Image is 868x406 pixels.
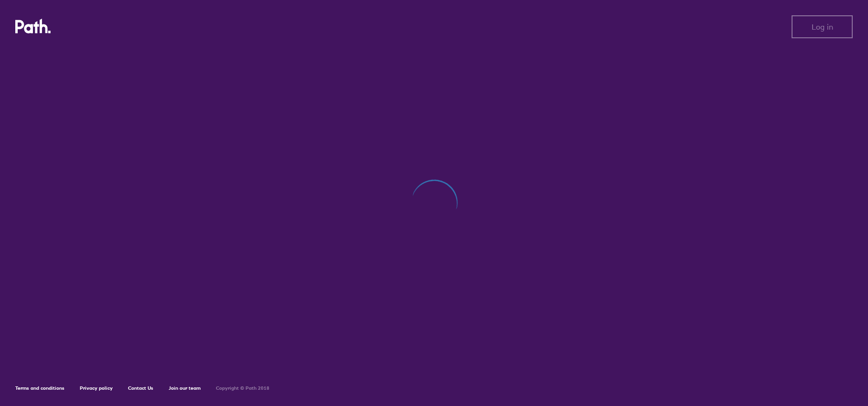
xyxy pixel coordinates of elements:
span: Log in [812,22,833,31]
h6: Copyright © Path 2018 [216,385,269,391]
a: Privacy policy [80,385,113,391]
a: Contact Us [128,385,153,391]
a: Join our team [169,385,201,391]
button: Log in [792,15,853,38]
a: Terms and conditions [15,385,64,391]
